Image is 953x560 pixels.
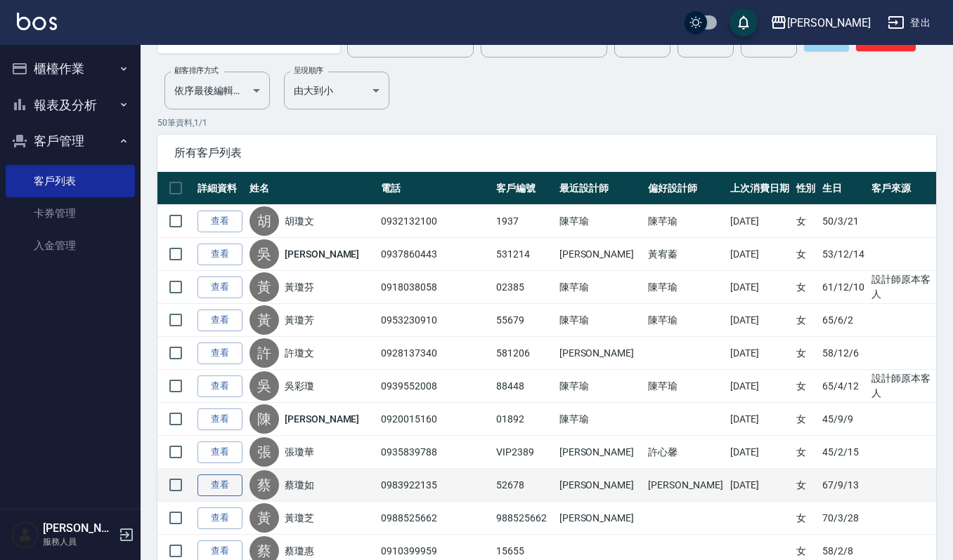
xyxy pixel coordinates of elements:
a: 查看 [197,211,242,232]
td: 女 [793,502,819,535]
td: [DATE] [727,238,793,271]
button: 櫃檯作業 [6,51,135,87]
td: 0988525662 [377,502,493,535]
div: 黃 [249,272,279,302]
td: 許心馨 [644,436,726,469]
div: 依序最後編輯時間 [164,72,270,109]
td: 65/4/12 [819,370,868,403]
td: 45/2/15 [819,436,868,469]
a: 蔡瓊如 [285,478,314,492]
td: 0939552008 [377,370,493,403]
div: 由大到小 [284,72,389,109]
div: 張 [249,437,279,467]
a: 查看 [197,507,242,529]
span: 所有客戶列表 [174,146,919,160]
td: 02385 [493,271,556,304]
td: 58/12/6 [819,337,868,370]
td: 陳芊瑜 [556,403,645,436]
a: [PERSON_NAME] [285,247,359,261]
a: 查看 [197,474,242,496]
td: 陳芊瑜 [556,304,645,337]
td: 女 [793,370,819,403]
td: 61/12/10 [819,271,868,304]
td: [PERSON_NAME] [644,469,726,502]
img: Logo [17,13,57,30]
td: 531214 [493,238,556,271]
td: 50/3/21 [819,205,868,238]
td: 女 [793,271,819,304]
td: 45/9/9 [819,403,868,436]
td: 67/9/13 [819,469,868,502]
td: 55679 [493,304,556,337]
td: 0983922135 [377,469,493,502]
td: 女 [793,205,819,238]
td: 設計師原本客人 [868,271,936,304]
div: 吳 [249,371,279,401]
td: [PERSON_NAME] [556,469,645,502]
td: [DATE] [727,436,793,469]
td: 女 [793,469,819,502]
th: 最近設計師 [556,172,645,205]
a: 查看 [197,309,242,331]
a: 張瓊華 [285,445,314,459]
a: 客戶列表 [6,165,135,197]
th: 客戶編號 [493,172,556,205]
td: [PERSON_NAME] [556,337,645,370]
label: 呈現順序 [294,65,323,76]
th: 姓名 [246,172,377,205]
td: 0928137340 [377,337,493,370]
button: [PERSON_NAME] [765,8,876,37]
td: 陳芊瑜 [556,271,645,304]
button: 登出 [882,10,936,36]
td: [DATE] [727,205,793,238]
a: 卡券管理 [6,197,135,229]
img: Person [11,521,39,549]
td: 0953230910 [377,304,493,337]
td: [DATE] [727,403,793,436]
a: 查看 [197,375,242,397]
th: 生日 [819,172,868,205]
td: 女 [793,403,819,436]
td: 581206 [493,337,556,370]
td: [DATE] [727,469,793,502]
td: 女 [793,436,819,469]
td: [DATE] [727,370,793,403]
td: 陳芊瑜 [644,205,726,238]
th: 詳細資料 [194,172,246,205]
a: 查看 [197,408,242,430]
td: 70/3/28 [819,502,868,535]
p: 服務人員 [43,535,115,548]
a: 入金管理 [6,229,135,262]
th: 電話 [377,172,493,205]
td: 01892 [493,403,556,436]
td: 0920015160 [377,403,493,436]
td: 52678 [493,469,556,502]
button: 客戶管理 [6,123,135,159]
th: 性別 [793,172,819,205]
a: 吳彩瓊 [285,379,314,393]
label: 顧客排序方式 [174,65,219,76]
div: 蔡 [249,470,279,500]
th: 客戶來源 [868,172,936,205]
td: [PERSON_NAME] [556,238,645,271]
td: VIP2389 [493,436,556,469]
a: 黃瓊芬 [285,280,314,294]
td: 陳芊瑜 [644,304,726,337]
td: [PERSON_NAME] [556,436,645,469]
td: 0935839788 [377,436,493,469]
p: 50 筆資料, 1 / 1 [157,116,936,129]
h5: [PERSON_NAME] [43,521,115,535]
a: 黃瓊芳 [285,313,314,327]
td: 女 [793,337,819,370]
a: 蔡瓊惠 [285,544,314,558]
a: 許瓊文 [285,346,314,360]
td: 女 [793,304,819,337]
button: save [730,8,758,36]
a: 查看 [197,276,242,298]
td: 陳芊瑜 [556,370,645,403]
th: 上次消費日期 [727,172,793,205]
td: [DATE] [727,271,793,304]
td: 設計師原本客人 [868,370,936,403]
td: 陳芊瑜 [556,205,645,238]
div: 胡 [249,206,279,236]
